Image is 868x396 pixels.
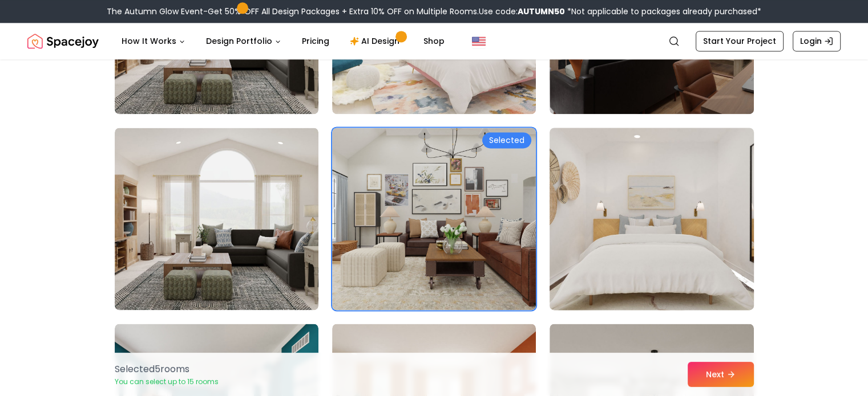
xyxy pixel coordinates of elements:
[112,30,195,52] button: How It Works
[27,30,99,52] a: Spacejoy
[479,6,565,17] span: Use code:
[696,31,784,51] a: Start Your Project
[472,34,486,48] img: United States
[688,362,754,387] button: Next
[115,128,318,310] img: Room room-25
[341,30,412,52] a: AI Design
[332,128,536,310] img: Room room-26
[27,23,841,59] nav: Global
[197,30,290,52] button: Design Portfolio
[293,30,338,52] a: Pricing
[414,30,454,52] a: Shop
[112,30,454,52] nav: Main
[518,6,565,17] b: AUTUMN50
[107,6,761,17] div: The Autumn Glow Event-Get 50% OFF All Design Packages + Extra 10% OFF on Multiple Rooms.
[544,123,758,315] img: Room room-27
[27,30,99,52] img: Spacejoy Logo
[115,362,219,376] p: Selected 5 room s
[115,377,219,386] p: You can select up to 15 rooms
[482,132,531,148] div: Selected
[793,31,841,51] a: Login
[565,6,761,17] span: *Not applicable to packages already purchased*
